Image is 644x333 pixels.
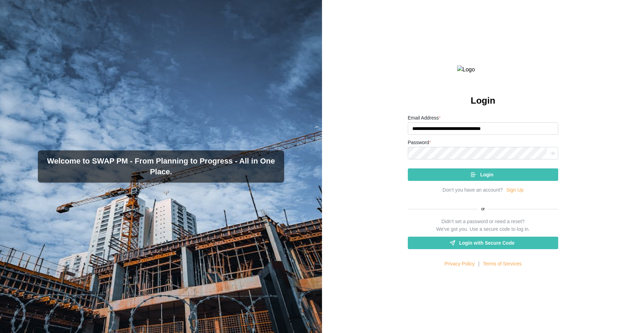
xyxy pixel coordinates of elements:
[408,206,559,212] div: or
[459,237,514,249] span: Login with Secure Code
[506,186,523,194] a: Sign Up
[43,156,279,177] h3: Welcome to SWAP PM - From Planning to Progress - All in One Place.
[408,114,441,122] label: Email Address
[471,95,495,107] h2: Login
[457,65,509,74] img: Logo
[443,186,503,194] div: Don’t you have an account?
[444,260,474,268] a: Privacy Policy
[483,260,521,268] a: Terms of Services
[478,260,480,268] div: |
[408,168,559,181] button: Login
[408,139,431,147] label: Password
[408,237,559,249] a: Login with Secure Code
[480,169,493,181] span: Login
[436,218,530,233] div: Didn't set a password or need a reset? We've got you. Use a secure code to log in.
